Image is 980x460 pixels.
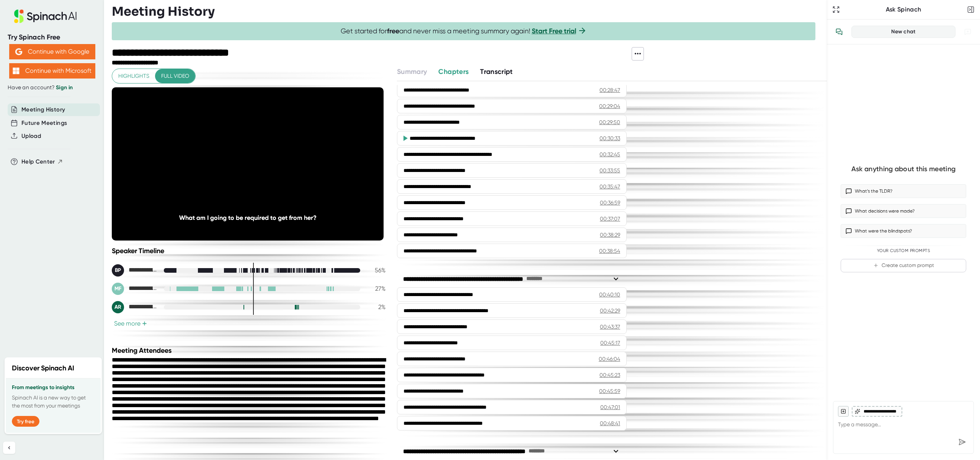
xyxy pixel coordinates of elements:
[438,67,469,77] button: Chapters
[142,321,147,327] span: +
[9,44,95,59] button: Continue with Google
[387,27,399,35] b: free
[9,63,95,79] button: Continue with Microsoft
[397,67,427,76] span: Summary
[599,247,620,255] div: 00:38:54
[12,394,95,410] p: Spinach AI is a new way to get the most from your meetings
[841,204,966,218] button: What decisions were made?
[600,323,620,331] div: 00:43:37
[841,184,966,198] button: What’s the TLDR?
[112,301,124,313] div: AR
[600,199,620,206] div: 00:36:59
[397,67,427,77] button: Summary
[366,267,385,274] div: 56 %
[600,339,620,347] div: 00:45:17
[955,435,969,449] div: Send message
[599,118,620,126] div: 00:29:50
[8,84,96,91] div: Have an account?
[831,24,847,39] button: View conversation history
[599,167,620,174] div: 00:33:55
[112,4,215,19] h3: Meeting History
[599,151,620,158] div: 00:32:45
[21,157,63,166] button: Help Center
[112,301,158,313] div: Aracely Resendiz
[112,264,158,277] div: Bianca Pesoli
[155,69,195,83] button: Full video
[600,307,620,314] div: 00:42:29
[12,416,39,427] button: Try free
[599,355,620,363] div: 00:46:04
[856,28,951,35] div: New chat
[112,319,149,327] button: See more+
[480,67,513,76] span: Transcript
[599,371,620,379] div: 00:45:23
[851,165,955,174] div: Ask anything about this meeting
[21,132,41,141] button: Upload
[438,67,469,76] span: Chapters
[161,71,189,81] span: Full video
[599,183,620,190] div: 00:35:47
[841,6,965,13] div: Ask Spinach
[112,264,124,277] div: BP
[8,33,96,42] div: Try Spinach Free
[841,224,966,238] button: What were the blindspots?
[21,105,65,114] button: Meeting History
[112,283,124,295] div: MF
[12,385,95,391] h3: From meetings to insights
[600,403,620,411] div: 00:47:01
[139,214,356,221] div: What am I going to be required to get from her?
[599,86,620,94] div: 00:28:47
[112,69,155,83] button: Highlights
[600,231,620,239] div: 00:38:29
[112,247,385,255] div: Speaker Timeline
[366,285,385,292] div: 27 %
[831,4,841,15] button: Expand to Ask Spinach page
[112,283,158,295] div: Mike Feinberg
[118,71,149,81] span: Highlights
[841,259,966,272] button: Create custom prompt
[599,134,620,142] div: 00:30:33
[600,215,620,223] div: 00:37:07
[112,346,387,355] div: Meeting Attendees
[12,363,74,373] h2: Discover Spinach AI
[21,157,55,166] span: Help Center
[15,48,22,55] img: Aehbyd4JwY73AAAAAElFTkSuQmCC
[341,27,587,36] span: Get started for and never miss a meeting summary again!
[965,4,976,15] button: Close conversation sidebar
[532,27,576,35] a: Start Free trial
[366,303,385,311] div: 2 %
[600,419,620,427] div: 00:48:41
[599,291,620,298] div: 00:40:10
[3,442,15,454] button: Collapse sidebar
[56,84,73,91] a: Sign in
[21,119,67,128] button: Future Meetings
[480,67,513,77] button: Transcript
[841,248,966,254] div: Your Custom Prompts
[599,102,620,110] div: 00:29:04
[599,387,620,395] div: 00:45:59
